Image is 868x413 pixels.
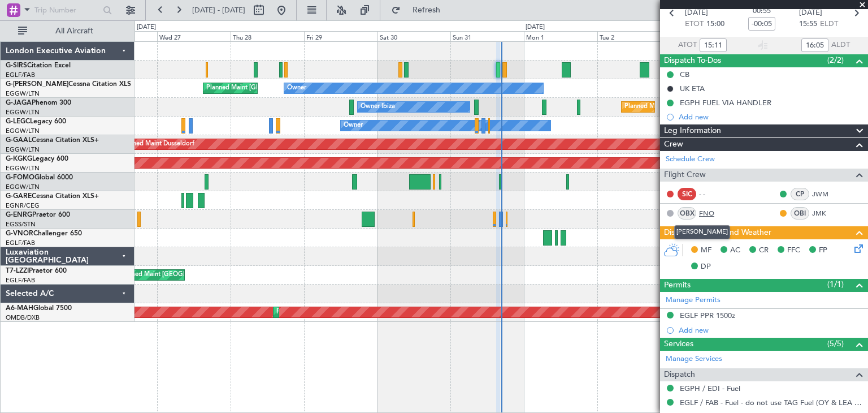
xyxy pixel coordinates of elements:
[6,230,33,237] span: G-VNOR
[6,156,68,162] a: G-KGKGLegacy 600
[6,127,40,135] a: EGGW/LTN
[759,245,769,256] span: CR
[361,98,395,115] div: Owner Ibiza
[157,31,231,41] div: Wed 27
[664,54,721,67] span: Dispatch To-Dos
[664,226,771,239] span: Dispatch Checks and Weather
[820,19,838,30] span: ELDT
[6,239,35,247] a: EGLF/FAB
[6,156,32,162] span: G-KGKG
[678,207,696,220] div: OBX
[799,7,822,19] span: [DATE]
[6,145,40,154] a: EGGW/LTN
[6,118,66,125] a: G-LEGCLegacy 600
[6,305,72,312] a: A6-MAHGlobal 7500
[6,201,40,210] a: EGNR/CEG
[6,193,32,200] span: G-GARE
[29,27,119,35] span: All Aircraft
[666,354,722,365] a: Manage Services
[6,183,40,191] a: EGGW/LTN
[831,40,850,51] span: ALDT
[6,81,68,88] span: G-[PERSON_NAME]
[6,62,27,69] span: G-SIRS
[6,230,82,237] a: G-VNORChallenger 650
[6,100,32,106] span: G-JAGA
[680,84,705,93] div: UK ETA
[730,245,740,256] span: AC
[827,278,844,290] span: (1/1)
[664,279,691,292] span: Permits
[791,207,809,220] div: OBI
[6,220,36,229] a: EGSS/STN
[6,71,35,79] a: EGLF/FAB
[6,100,71,106] a: G-JAGAPhenom 300
[6,305,33,312] span: A6-MAH
[6,276,35,285] a: EGLF/FAB
[827,54,844,66] span: (2/2)
[386,1,454,19] button: Refresh
[34,2,99,19] input: Trip Number
[6,137,99,144] a: G-GAALCessna Citation XLS+
[664,169,706,182] span: Flight Crew
[680,70,689,79] div: CB
[304,31,377,41] div: Fri 29
[12,22,123,40] button: All Aircraft
[666,154,715,165] a: Schedule Crew
[287,80,306,97] div: Owner
[6,174,73,181] a: G-FOMOGlobal 6000
[6,212,70,218] a: G-ENRGPraetor 600
[276,304,465,321] div: Planned Maint [GEOGRAPHIC_DATA] ([GEOGRAPHIC_DATA] Intl)
[6,137,32,144] span: G-GAAL
[6,108,40,117] a: EGGW/LTN
[526,23,545,32] div: [DATE]
[6,89,40,98] a: EGGW/LTN
[6,268,29,274] span: T7-LZZI
[597,31,671,41] div: Tue 2
[827,338,844,350] span: (5/5)
[685,19,704,30] span: ETOT
[700,38,727,52] input: --:--
[685,7,708,19] span: [DATE]
[787,245,800,256] span: FFC
[231,31,304,41] div: Thu 28
[680,311,735,320] div: EGLF PPR 1500z
[6,174,34,181] span: G-FOMO
[6,212,32,218] span: G-ENRG
[6,268,67,274] a: T7-LZZIPraetor 600
[344,117,363,134] div: Owner
[6,62,71,69] a: G-SIRSCitation Excel
[450,31,524,41] div: Sun 31
[706,19,724,30] span: 15:00
[753,6,771,17] span: 00:55
[812,189,837,199] a: JWM
[664,338,693,351] span: Services
[680,98,771,107] div: EGPH FUEL VIA HANDLER
[6,193,99,200] a: G-GARECessna Citation XLS+
[679,325,862,335] div: Add new
[377,31,451,41] div: Sat 30
[674,225,730,239] div: [PERSON_NAME]
[403,6,450,14] span: Refresh
[699,189,724,199] div: - -
[664,124,721,137] span: Leg Information
[666,295,721,306] a: Manage Permits
[678,40,697,51] span: ATOT
[6,313,40,322] a: OMDB/DXB
[6,164,40,173] a: EGGW/LTN
[137,23,156,32] div: [DATE]
[680,398,862,407] a: EGLF / FAB - Fuel - do not use TAG Fuel (OY & LEA only) EGLF / FAB
[812,208,837,218] a: JMK
[801,38,828,52] input: --:--
[206,80,384,97] div: Planned Maint [GEOGRAPHIC_DATA] ([GEOGRAPHIC_DATA])
[701,261,711,273] span: DP
[680,384,740,393] a: EGPH / EDI - Fuel
[524,31,597,41] div: Mon 1
[192,5,245,15] span: [DATE] - [DATE]
[120,136,194,153] div: Planned Maint Dusseldorf
[799,19,817,30] span: 15:55
[664,368,695,381] span: Dispatch
[819,245,827,256] span: FP
[624,98,802,115] div: Planned Maint [GEOGRAPHIC_DATA] ([GEOGRAPHIC_DATA])
[699,208,724,218] a: FNO
[679,112,862,122] div: Add new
